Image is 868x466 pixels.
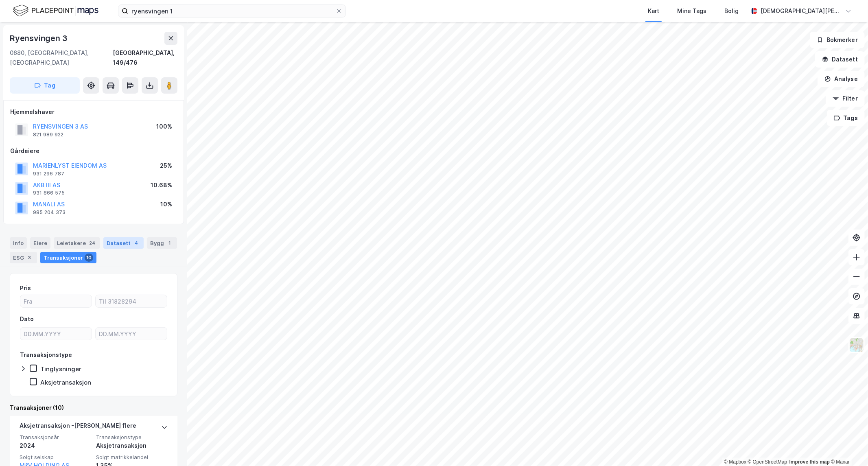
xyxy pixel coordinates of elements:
button: Tags [827,110,865,126]
div: 4 [132,239,140,247]
input: Til 31828294 [96,295,167,307]
button: Filter [826,90,865,107]
div: Leietakere [54,237,100,249]
iframe: Chat Widget [827,427,868,466]
div: 0680, [GEOGRAPHIC_DATA], [GEOGRAPHIC_DATA] [10,48,113,68]
div: 3 [26,254,34,262]
div: 10 [85,254,93,262]
div: Pris [20,283,31,293]
span: Solgt selskap [20,454,91,461]
div: ESG [10,252,37,263]
div: 10% [160,199,172,209]
img: Z [849,337,864,353]
div: Mine Tags [677,6,706,16]
div: Tinglysninger [40,365,81,373]
div: 25% [160,161,172,171]
div: Bolig [724,6,739,16]
div: Info [10,237,27,249]
span: Transaksjonsår [20,434,91,441]
div: 821 989 922 [33,131,63,138]
div: Kontrollprogram for chat [827,427,868,466]
div: Gårdeiere [10,146,177,156]
button: Analyse [818,71,865,87]
div: Kart [648,6,659,16]
div: Eiere [30,237,50,249]
input: DD.MM.YYYY [20,328,92,340]
div: Aksjetransaksjon [40,378,91,386]
a: Improve this map [789,459,830,465]
div: Bygg [147,237,177,249]
div: Hjemmelshaver [10,107,177,117]
div: [GEOGRAPHIC_DATA], 149/476 [113,48,177,68]
div: Datasett [103,237,144,249]
button: Datasett [815,51,865,68]
div: 985 204 373 [33,209,66,216]
span: Transaksjonstype [96,434,168,441]
div: Aksjetransaksjon [96,441,168,451]
div: 1 [166,239,174,247]
div: Aksjetransaksjon - [PERSON_NAME] flere [20,421,136,434]
div: Transaksjoner [40,252,96,263]
input: DD.MM.YYYY [96,328,167,340]
div: Ryensvingen 3 [10,32,69,45]
div: 2024 [20,441,91,451]
div: 100% [156,122,172,131]
div: Transaksjonstype [20,350,72,360]
button: Tag [10,77,80,94]
div: [DEMOGRAPHIC_DATA][PERSON_NAME] [761,6,842,16]
div: Dato [20,314,34,324]
img: logo.f888ab2527a4732fd821a326f86c7f29.svg [13,4,98,18]
a: OpenStreetMap [748,459,787,465]
input: Søk på adresse, matrikkel, gårdeiere, leietakere eller personer [128,5,336,17]
div: 931 296 787 [33,171,64,177]
a: Mapbox [724,459,746,465]
div: 24 [87,239,97,247]
div: 10.68% [151,180,172,190]
div: Transaksjoner (10) [10,403,177,413]
input: Fra [20,295,92,307]
button: Bokmerker [810,32,865,48]
span: Solgt matrikkelandel [96,454,168,461]
div: 931 866 575 [33,190,65,196]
